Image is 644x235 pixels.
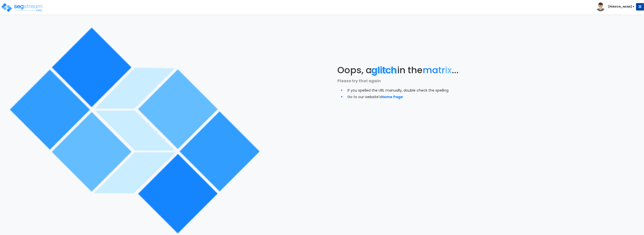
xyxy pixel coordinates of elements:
span: Oops, a in the ... [337,64,459,76]
span: ix [445,64,452,76]
li: If you spelled the URL manually, double check the spelling [347,87,468,93]
img: avatar.png [596,3,605,11]
b: [PERSON_NAME] [608,5,632,9]
span: tr [438,64,445,76]
li: Go to our website's [347,93,468,100]
span: glitch [372,64,397,76]
a: Home Page [381,94,403,99]
span: ma [423,64,438,76]
p: Please try that again [337,78,468,84]
img: logo_pro_r.png [1,3,44,13]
